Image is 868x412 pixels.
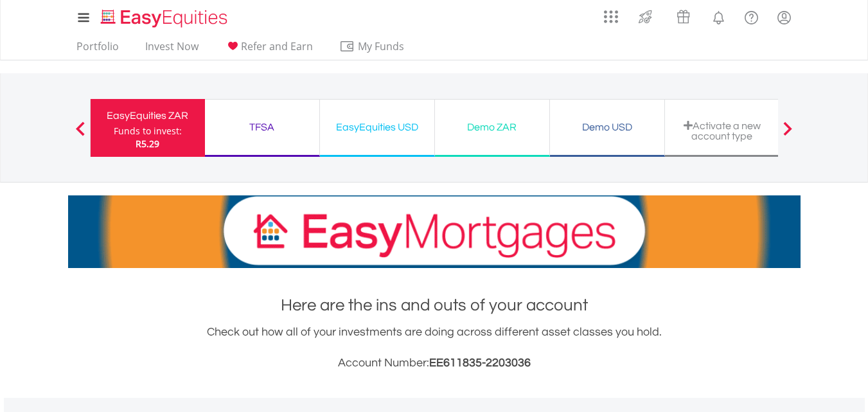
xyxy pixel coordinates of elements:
span: R5.29 [136,138,159,150]
h1: Here are the ins and outs of your account [68,294,801,317]
a: Refer and Earn [220,40,318,60]
h3: Account Number: [68,354,801,372]
div: EasyEquities ZAR [98,107,197,125]
img: EasyMortage Promotion Banner [68,195,801,268]
a: My Profile [768,3,801,31]
img: EasyEquities_Logo.png [98,8,233,29]
a: Invest Now [140,40,204,60]
div: TFSA [213,118,312,136]
span: EE611835-2203036 [429,357,531,369]
div: Funds to invest: [114,125,182,138]
img: vouchers-v2.svg [673,6,694,27]
a: Vouchers [664,3,702,27]
div: Demo ZAR [443,118,542,136]
div: EasyEquities USD [328,118,427,136]
div: Activate a new account type [673,120,772,141]
img: grid-menu-icon.svg [604,10,618,24]
img: thrive-v2.svg [635,6,656,27]
a: FAQ's and Support [735,3,768,29]
div: Check out how all of your investments are doing across different asset classes you hold. [68,323,801,372]
div: Demo USD [558,118,657,136]
a: Home page [96,3,233,29]
a: AppsGrid [596,3,626,24]
a: Notifications [702,3,735,29]
span: My Funds [339,38,423,55]
a: Portfolio [71,40,124,60]
span: Refer and Earn [241,39,313,53]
